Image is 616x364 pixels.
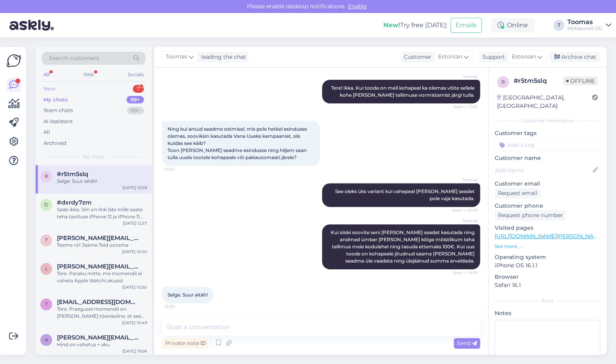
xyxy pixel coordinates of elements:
[495,273,600,281] p: Browser
[57,298,139,306] span: tasane.rocco@gmail.com
[495,297,600,304] div: Extra
[45,173,48,179] span: r
[457,340,477,347] span: Send
[567,19,611,32] a: ToomasMobipunkt OÜ
[57,242,147,249] div: Teeme nii! Jääme Teid ootama
[122,249,147,255] div: [DATE] 10:50
[57,178,147,185] div: Selge. Suur aitäh!
[57,334,139,341] span: adrian.lichtfeldt@gmail.com
[57,263,139,270] span: laura.kreitzberg@gmail.com
[49,54,99,62] span: Search customers
[495,188,541,199] div: Request email
[45,337,48,343] span: a
[43,85,55,93] div: New
[43,118,73,126] div: AI Assistant
[495,129,600,137] p: Customer tags
[133,85,144,93] div: 7
[501,79,505,85] span: r
[495,210,566,221] div: Request phone number
[83,153,104,160] span: My chats
[57,341,147,348] div: Hind on vahetus + aku
[57,306,147,320] div: Tere. Praegusel momendil on [PERSON_NAME] tõenäoline, et see lähiajal müügile tuleb.
[126,96,144,104] div: 99+
[514,76,563,86] div: # r5tm5slq
[448,270,478,276] span: Seen ✓ 14:10
[126,69,145,80] div: Socials
[495,233,604,240] a: [URL][DOMAIN_NAME][PERSON_NAME]
[164,304,194,310] span: 15:09
[495,117,600,124] div: Customer information
[45,301,48,307] span: t
[82,69,96,80] div: Web
[401,53,431,61] div: Customer
[57,206,147,220] div: Saab ikka. Siin on link läbi mille saate teha taotluse iPhone 12 ja iPhone 11 Pro Max järelmaksug...
[448,104,478,110] span: Seen ✓ 13:51
[43,96,68,104] div: My chats
[162,338,209,349] div: Private note
[331,229,476,264] span: Kui siiski soovite seni [PERSON_NAME] seadet kasutada ning andmed ümber [PERSON_NAME] kõige mõist...
[479,53,505,61] div: Support
[448,218,478,224] span: Toomas
[164,166,194,172] span: 14:02
[383,21,447,30] div: Try free [DATE]:
[497,94,592,110] div: [GEOGRAPHIC_DATA], [GEOGRAPHIC_DATA]
[495,253,600,261] p: Operating system
[495,180,600,188] p: Customer email
[495,166,591,174] input: Add name
[122,284,147,290] div: [DATE] 10:50
[57,270,147,284] div: Tere. Paraku mitte, me momendil ei vaheta Apple Watchi akusid.
[42,69,51,80] div: All
[6,53,21,68] img: Askly Logo
[495,154,600,162] p: Customer name
[448,73,478,79] span: Toomas
[495,261,600,270] p: iPhone OS 16.1.1
[43,128,50,136] div: All
[567,25,603,32] div: Mobipunkt OÜ
[43,107,73,114] div: Team chats
[127,107,144,114] div: 99+
[45,237,48,243] span: t
[331,85,476,98] span: Tere! Ikka. Kui toode on meil kohapeal ka olemas võite sellele kohe [PERSON_NAME] tellimuse vormi...
[122,348,147,354] div: [DATE] 19:06
[448,207,478,213] span: Seen ✓ 14:09
[495,281,600,289] p: Safari 16.1
[383,21,400,29] b: New!
[438,53,462,61] span: Estonian
[563,77,598,85] span: Offline
[495,243,600,250] p: See more ...
[123,220,147,226] div: [DATE] 12:57
[166,53,187,61] span: Toomas
[57,199,92,206] span: #dxrdy7zm
[553,20,564,31] div: T
[168,126,308,160] span: Ning kui antud seadme ostmisel, mis pole hetkel esinduses olemas, sooviksin kasutada Vana Uueks k...
[122,185,147,191] div: [DATE] 15:09
[57,235,139,242] span: terese.murumagi@gmail.com
[57,171,88,178] span: #r5tm5slq
[335,188,476,201] span: See oleks üks variant kui vahepeal [PERSON_NAME] seadet pole vaja kasutada.
[448,177,478,183] span: Toomas
[122,320,147,326] div: [DATE] 10:49
[495,139,600,151] input: Add a tag
[550,52,599,62] div: Archive chat
[495,224,600,232] p: Visited pages
[512,53,536,61] span: Estonian
[491,18,534,32] div: Online
[450,18,482,33] button: Emails
[43,139,66,147] div: Archived
[495,202,600,210] p: Customer phone
[567,19,603,25] div: Toomas
[198,53,246,61] div: leading the chat
[495,309,600,317] p: Notes
[346,3,369,10] span: Enable
[168,292,208,298] span: Selge. Suur aitäh!
[44,202,48,208] span: d
[45,266,48,272] span: l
